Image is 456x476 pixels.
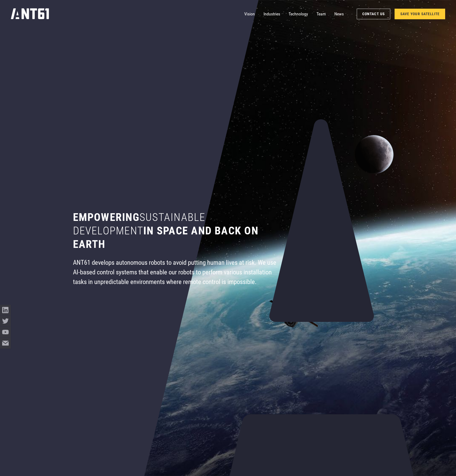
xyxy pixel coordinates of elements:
a: Technology [289,9,308,20]
a: SAVE YOUR SATELLITE [395,9,445,19]
div: ANT61 develops autonomous robots to avoid putting human lives at risk. We use AI-based control sy... [73,258,281,287]
a: Vision [244,9,255,20]
a: Team [317,9,326,20]
a: Contact Us [357,9,390,19]
a: Industries [264,9,280,20]
a: News [334,9,344,20]
h1: Empowering in space and back on earth [73,211,281,251]
a: home [11,7,49,21]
